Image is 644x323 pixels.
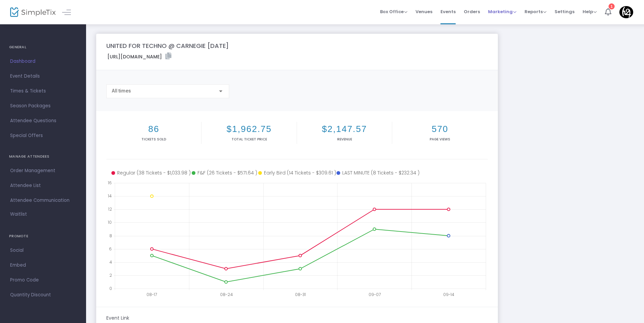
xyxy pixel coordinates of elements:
text: 08-31 [295,292,306,297]
span: Reports [525,8,546,15]
p: Revenue [298,137,391,142]
m-panel-title: UNITED FOR TECHNO @ CARNEGIE [DATE] [106,41,229,50]
span: Event Details [10,72,76,81]
span: Dashboard [10,57,76,66]
span: Waitlist [10,211,27,218]
span: All times [112,88,131,93]
span: Embed [10,261,76,270]
text: 10 [108,219,112,225]
text: 4 [109,259,112,265]
h2: 86 [108,124,200,134]
h4: MANAGE ATTENDEES [9,150,77,163]
span: Venues [415,3,432,20]
p: Total Ticket Price [203,137,295,142]
span: Attendee List [10,181,76,190]
h2: $2,147.57 [298,124,391,134]
text: 2 [109,272,112,278]
span: Attendee Communication [10,196,76,205]
h2: 570 [394,124,486,134]
span: Times & Tickets [10,87,76,96]
div: 1 [609,3,615,9]
text: 09-14 [443,292,454,297]
span: Events [440,3,456,20]
span: Help [583,8,597,15]
span: Settings [555,3,574,20]
text: 6 [109,246,112,251]
span: Order Management [10,166,76,175]
text: 0 [109,286,112,291]
text: 08-17 [146,292,157,297]
label: [URL][DOMAIN_NAME] [107,53,171,60]
text: 12 [108,206,112,212]
m-panel-subtitle: Event Link [106,315,129,322]
h4: GENERAL [9,41,77,54]
p: Page Views [394,137,486,142]
h2: $1,962.75 [203,124,295,134]
span: Social [10,246,76,255]
span: Marketing [488,8,516,15]
span: Orders [464,3,480,20]
h4: PROMOTE [9,230,77,243]
text: 8 [109,233,112,238]
span: Special Offers [10,131,76,140]
span: Promo Code [10,276,76,285]
text: 16 [108,180,112,186]
span: Quantity Discount [10,291,76,299]
text: 14 [108,193,112,199]
span: Attendee Questions [10,116,76,125]
span: Box Office [380,8,407,15]
text: 09-07 [369,292,381,297]
span: Season Packages [10,102,76,110]
text: 08-24 [220,292,233,297]
p: Tickets sold [108,137,200,142]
